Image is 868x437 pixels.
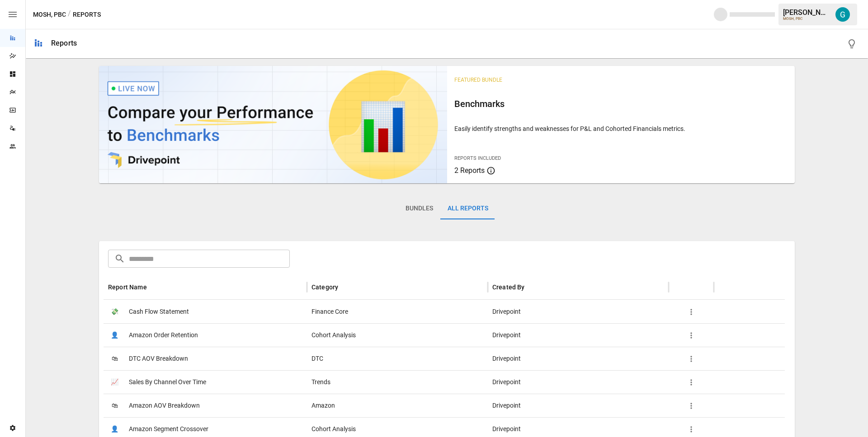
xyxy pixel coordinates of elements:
[307,370,488,394] div: Trends
[454,97,788,111] h6: Benchmarks
[830,2,855,27] button: Gavin Acres
[454,166,485,175] span: 2 Reports
[526,281,538,293] button: Sort
[307,347,488,370] div: DTC
[129,347,188,370] span: DTC AOV Breakdown
[488,394,669,417] div: Drivepoint
[783,8,830,17] div: [PERSON_NAME]
[33,9,66,20] button: MOSH, PBC
[440,198,495,219] button: All Reports
[108,423,122,436] span: 👤
[108,305,122,319] span: 💸
[148,281,160,293] button: Sort
[108,376,122,389] span: 📈
[488,323,669,347] div: Drivepoint
[307,300,488,323] div: Finance Core
[108,329,122,342] span: 👤
[108,284,147,291] div: Report Name
[99,66,447,183] img: video thumbnail
[129,324,198,347] span: Amazon Order Retention
[129,300,189,323] span: Cash Flow Statement
[835,7,850,22] img: Gavin Acres
[488,347,669,370] div: Drivepoint
[783,17,830,21] div: MOSH, PBC
[488,300,669,323] div: Drivepoint
[129,394,200,417] span: Amazon AOV Breakdown
[339,281,352,293] button: Sort
[311,284,338,291] div: Category
[454,77,502,83] span: Featured Bundle
[307,323,488,347] div: Cohort Analysis
[488,370,669,394] div: Drivepoint
[108,399,122,413] span: 🛍
[307,394,488,417] div: Amazon
[454,155,501,161] span: Reports Included
[454,124,788,133] p: Easily identify strengths and weaknesses for P&L and Cohorted Financials metrics.
[68,9,71,20] div: /
[398,198,440,219] button: Bundles
[108,352,122,366] span: 🛍
[129,371,206,394] span: Sales By Channel Over Time
[492,284,525,291] div: Created By
[51,39,77,47] div: Reports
